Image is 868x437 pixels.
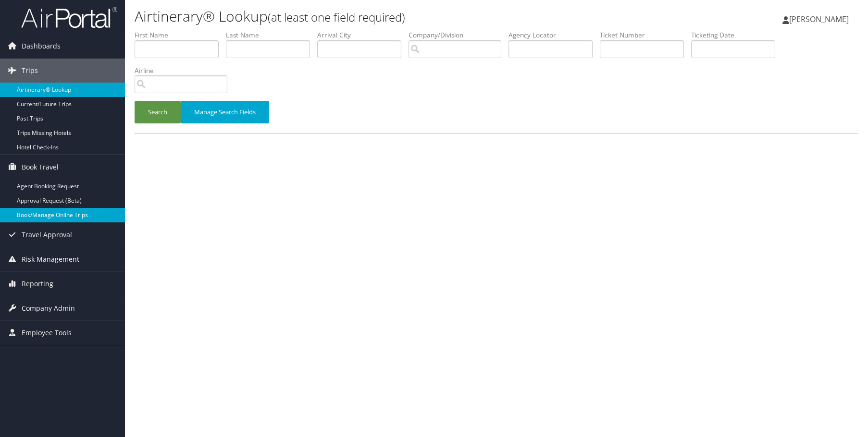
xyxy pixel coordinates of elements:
[22,155,59,179] span: Book Travel
[22,223,72,247] span: Travel Approval
[317,30,409,40] label: Arrival City
[789,14,849,24] span: [PERSON_NAME]
[226,30,317,40] label: Last Name
[22,272,53,296] span: Reporting
[508,30,600,40] label: Agency Locator
[22,296,75,320] span: Company Admin
[135,6,617,26] h1: Airtinerary® Lookup
[135,101,181,123] button: Search
[135,66,235,75] label: Airline
[22,34,61,58] span: Dashboards
[600,30,691,40] label: Ticket Number
[22,59,38,83] span: Trips
[409,30,508,40] label: Company/Division
[22,247,79,271] span: Risk Management
[22,321,72,345] span: Employee Tools
[782,5,858,34] a: [PERSON_NAME]
[268,9,405,25] small: (at least one field required)
[21,6,117,29] img: airportal-logo.png
[135,30,226,40] label: First Name
[691,30,782,40] label: Ticketing Date
[181,101,269,123] button: Manage Search Fields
